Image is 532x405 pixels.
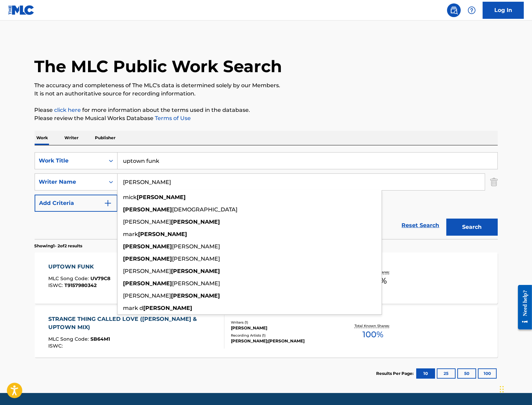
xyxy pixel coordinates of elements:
strong: [PERSON_NAME] [171,268,220,274]
p: Results Per Page: [376,370,416,377]
span: [DEMOGRAPHIC_DATA] [172,206,238,213]
strong: [PERSON_NAME] [123,280,172,287]
span: MLC Song Code : [48,336,90,342]
p: Publisher [93,131,118,145]
h1: The MLC Public Work Search [35,56,282,77]
strong: [PERSON_NAME] [123,256,172,262]
a: Terms of Use [154,115,191,121]
a: click here [54,107,81,113]
button: 25 [437,368,456,379]
div: STRANGE THING CALLED LOVE ([PERSON_NAME] & UPTOWN MIX) [48,315,219,331]
button: 100 [478,368,497,379]
div: Recording Artists ( 1 ) [231,333,334,338]
strong: [PERSON_NAME] [171,292,220,299]
span: ISWC : [48,282,64,288]
span: UV79C8 [90,275,110,282]
span: mark d [123,305,144,311]
strong: [PERSON_NAME] [138,231,187,237]
span: 100 % [362,328,383,341]
span: [PERSON_NAME] [172,243,220,250]
button: 10 [416,368,435,379]
div: [PERSON_NAME] [231,325,334,331]
span: [PERSON_NAME] [123,292,171,299]
p: Please for more information about the terms used in the database. [35,106,498,114]
span: T9157980342 [64,282,97,288]
img: 9d2ae6d4665cec9f34b9.svg [104,199,112,207]
div: Help [465,3,479,17]
div: Work Title [39,157,101,165]
p: It is not an authoritative source for recording information. [35,90,498,98]
a: Reset Search [398,218,443,233]
span: mark [123,231,138,237]
p: The accuracy and completeness of The MLC's data is determined solely by our Members. [35,81,498,90]
button: Add Criteria [35,195,117,212]
a: Log In [483,2,524,19]
p: Work [35,131,50,145]
form: Search Form [35,152,498,239]
img: search [450,6,458,14]
div: Drag [500,379,504,400]
span: MLC Song Code : [48,275,90,282]
strong: [PERSON_NAME] [123,243,172,250]
p: Showing 1 - 2 of 2 results [35,243,83,249]
iframe: Resource Center [513,280,532,335]
span: [PERSON_NAME] [123,268,171,274]
p: Total Known Shares: [355,323,391,328]
span: SB64M1 [90,336,110,342]
strong: [PERSON_NAME] [123,206,172,213]
button: 50 [457,368,476,379]
a: UPTOWN FUNKMLC Song Code:UV79C8ISWC:T9157980342Writers (11)[PERSON_NAME], [PERSON_NAME], [PERSON_... [35,252,498,304]
div: [PERSON_NAME];[PERSON_NAME] [231,338,334,344]
strong: [PERSON_NAME] [137,194,186,200]
a: STRANGE THING CALLED LOVE ([PERSON_NAME] & UPTOWN MIX)MLC Song Code:SB64M1ISWC:Writers (1)[PERSON... [35,306,498,357]
div: Writers ( 1 ) [231,320,334,325]
p: Please review the Musical Works Database [35,114,498,122]
div: Writer Name [39,178,101,186]
strong: [PERSON_NAME] [171,219,220,225]
span: ISWC : [48,343,64,349]
span: [PERSON_NAME] [123,219,171,225]
a: Public Search [447,3,461,17]
button: Search [446,219,498,236]
span: [PERSON_NAME] [172,256,220,262]
img: Delete Criterion [490,173,498,191]
div: UPTOWN FUNK [48,263,110,271]
p: Writer [63,131,81,145]
strong: [PERSON_NAME] [144,305,193,311]
span: mick [123,194,137,200]
span: [PERSON_NAME] [172,280,220,287]
iframe: Chat Widget [498,372,532,405]
img: MLC Logo [8,5,35,15]
img: help [468,6,476,14]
